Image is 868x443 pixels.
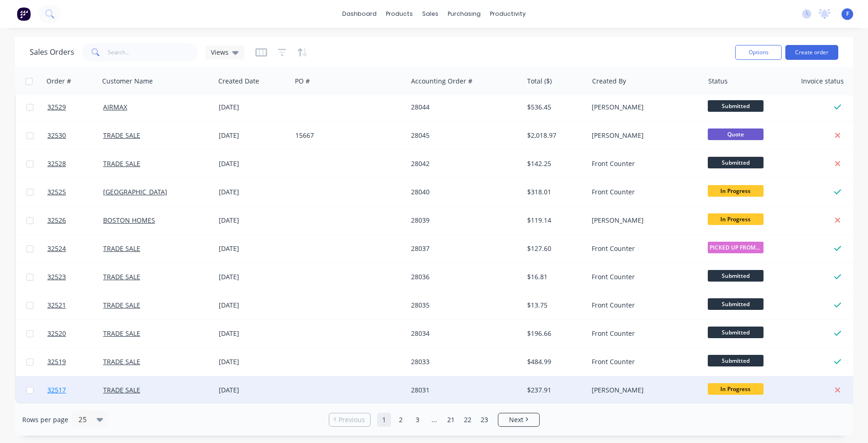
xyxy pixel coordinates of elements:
[592,187,695,197] div: Front Counter
[218,77,259,86] div: Created Date
[527,272,581,282] div: $16.81
[47,376,103,404] a: 32517
[411,413,424,427] a: Page 3
[427,413,441,427] a: Jump forward
[47,93,103,121] a: 32529
[527,329,581,338] div: $196.66
[30,48,74,57] h1: Sales Orders
[592,77,626,86] div: Created By
[47,159,66,168] span: 32528
[103,329,140,338] a: TRADE SALE
[708,270,764,282] span: Submitted
[17,7,31,21] img: Factory
[47,272,66,282] span: 32523
[708,298,764,310] span: Submitted
[485,7,530,21] div: productivity
[47,301,66,310] span: 32521
[708,355,764,366] span: Submitted
[418,7,443,21] div: sales
[411,77,472,86] div: Accounting Order #
[47,263,103,291] a: 32523
[461,413,475,427] a: Page 22
[219,244,288,253] div: [DATE]
[708,383,764,395] span: In Progress
[708,157,764,168] span: Submitted
[527,103,581,112] div: $536.45
[103,103,127,111] a: AIRMAX
[46,77,71,86] div: Order #
[411,385,514,395] div: 28031
[47,216,66,225] span: 32526
[103,385,140,394] a: TRADE SALE
[592,131,695,140] div: [PERSON_NAME]
[103,301,140,309] a: TRADE SALE
[103,131,140,140] a: TRADE SALE
[443,7,485,21] div: purchasing
[527,357,581,366] div: $484.99
[47,348,103,376] a: 32519
[47,178,103,206] a: 32525
[527,216,581,225] div: $119.14
[47,103,66,112] span: 32529
[22,415,68,424] span: Rows per page
[527,131,581,140] div: $2,018.97
[103,244,140,253] a: TRADE SALE
[219,159,288,168] div: [DATE]
[592,301,695,310] div: Front Counter
[338,7,381,21] a: dashboard
[708,185,764,197] span: In Progress
[47,206,103,234] a: 32526
[47,131,66,140] span: 32530
[219,301,288,310] div: [DATE]
[411,244,514,253] div: 28037
[47,187,66,197] span: 32525
[411,357,514,366] div: 28033
[103,216,155,225] a: BOSTON HOMES
[102,77,153,86] div: Customer Name
[592,385,695,395] div: [PERSON_NAME]
[444,413,458,427] a: Page 21
[103,357,140,366] a: TRADE SALE
[329,415,370,424] a: Previous page
[592,216,695,225] div: [PERSON_NAME]
[735,45,782,60] button: Options
[592,103,695,112] div: [PERSON_NAME]
[219,357,288,366] div: [DATE]
[377,413,391,427] a: Page 1 is your current page
[527,385,581,395] div: $237.91
[219,103,288,112] div: [DATE]
[47,244,66,253] span: 32524
[219,216,288,225] div: [DATE]
[295,131,398,140] div: 15667
[394,413,408,427] a: Page 2
[47,357,66,366] span: 32519
[708,77,728,86] div: Status
[219,385,288,395] div: [DATE]
[411,103,514,112] div: 28044
[103,272,140,281] a: TRADE SALE
[47,235,103,263] a: 32524
[708,242,764,253] span: PICKED UP FROM ...
[801,77,844,86] div: Invoice status
[592,244,695,253] div: Front Counter
[47,150,103,178] a: 32528
[211,47,228,57] span: Views
[527,187,581,197] div: $318.01
[846,10,849,18] span: F
[108,43,198,62] input: Search...
[381,7,418,21] div: products
[219,187,288,197] div: [DATE]
[785,45,838,60] button: Create order
[592,357,695,366] div: Front Counter
[498,415,539,424] a: Next page
[295,77,310,86] div: PO #
[592,159,695,168] div: Front Counter
[47,122,103,149] a: 32530
[411,216,514,225] div: 28039
[708,128,764,140] span: Quote
[411,131,514,140] div: 28045
[509,415,523,424] span: Next
[411,159,514,168] div: 28042
[708,100,764,112] span: Submitted
[592,272,695,282] div: Front Counter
